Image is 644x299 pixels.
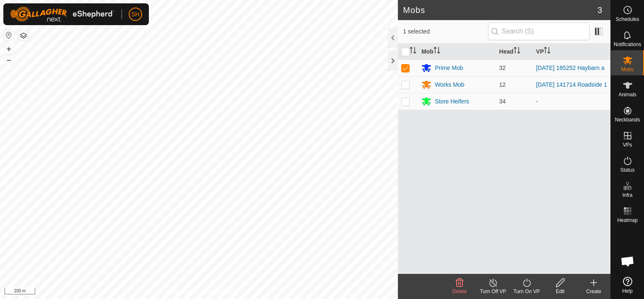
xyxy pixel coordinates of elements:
[620,168,634,173] span: Status
[536,81,607,88] a: [DATE] 141714 Roadside 1
[577,288,610,295] div: Create
[418,44,496,60] th: Mob
[499,64,506,71] span: 32
[207,288,232,296] a: Contact Us
[614,42,641,47] span: Notifications
[4,30,14,40] button: Reset Map
[615,17,639,22] span: Schedules
[543,288,577,295] div: Edit
[533,44,610,60] th: VP
[621,67,634,72] span: Mobs
[434,48,440,55] p-sorticon: Activate to sort
[488,23,589,40] input: Search (S)
[514,48,520,55] p-sorticon: Activate to sort
[510,288,543,295] div: Turn On VP
[544,48,551,55] p-sorticon: Activate to sort
[533,93,610,110] td: -
[10,7,115,22] img: Gallagher Logo
[499,98,506,105] span: 34
[4,55,14,65] button: –
[622,193,632,198] span: Infra
[403,5,597,15] h2: Mobs
[618,92,636,97] span: Animals
[496,44,533,60] th: Head
[536,64,605,71] a: [DATE] 185252 Haybarn a
[435,80,465,89] div: Works Mob
[4,44,14,54] button: +
[615,249,640,274] div: Open chat
[435,97,469,106] div: Store Heifers
[131,10,139,19] span: SH
[166,288,197,296] a: Privacy Policy
[499,81,506,88] span: 12
[597,4,602,16] span: 3
[611,273,644,297] a: Help
[403,27,488,36] span: 1 selected
[615,117,640,122] span: Neckbands
[18,31,29,41] button: Map Layers
[410,48,416,55] p-sorticon: Activate to sort
[622,289,633,294] span: Help
[623,142,632,147] span: VPs
[452,289,467,294] span: Delete
[435,64,463,72] div: Prime Mob
[617,218,638,223] span: Heatmap
[476,288,510,295] div: Turn Off VP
